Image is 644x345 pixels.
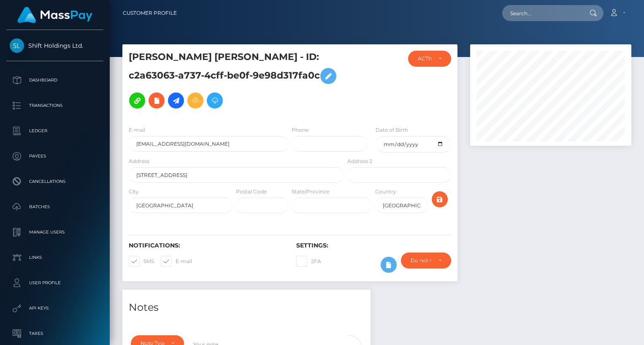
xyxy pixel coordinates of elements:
[502,5,582,21] input: Search...
[129,242,284,249] h6: Notifications:
[17,7,92,23] img: MassPay Logo
[6,272,103,293] a: User Profile
[10,150,100,163] p: Payees
[10,74,100,87] p: Dashboard
[6,196,103,217] a: Batches
[10,125,100,137] p: Ledger
[10,175,100,188] p: Cancellations
[10,201,100,213] p: Batches
[129,300,364,315] h4: Notes
[6,171,103,192] a: Cancellations
[161,256,192,267] label: E-mail
[123,4,177,22] a: Customer Profile
[6,95,103,116] a: Transactions
[6,146,103,167] a: Payees
[10,251,100,264] p: Links
[10,226,100,239] p: Manage Users
[129,188,139,196] label: City
[6,247,103,268] a: Links
[236,188,267,196] label: Postal Code
[6,42,103,49] span: Shift Holdings Ltd.
[408,51,451,67] button: ACTIVE
[10,99,100,112] p: Transactions
[10,277,100,289] p: User Profile
[129,158,149,165] label: Address
[6,323,103,344] a: Taxes
[10,38,24,53] img: Shift Holdings Ltd.
[6,70,103,91] a: Dashboard
[375,188,396,196] label: Country
[168,92,184,109] a: Initiate Payout
[6,222,103,243] a: Manage Users
[6,298,103,319] a: API Keys
[129,126,145,134] label: E-mail
[292,188,329,196] label: State/Province
[411,257,432,264] div: Do not require
[401,253,451,269] button: Do not require
[418,55,432,62] div: ACTIVE
[296,242,451,249] h6: Settings:
[10,302,100,315] p: API Keys
[6,120,103,141] a: Ledger
[347,158,372,165] label: Address 2
[376,126,408,134] label: Date of Birth
[10,327,100,340] p: Taxes
[129,256,154,267] label: SMS
[296,256,321,267] label: 2FA
[129,51,339,113] h5: [PERSON_NAME] [PERSON_NAME] - ID: c2a63063-a737-4cff-be0f-9e98d317fa0c
[292,126,308,134] label: Phone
